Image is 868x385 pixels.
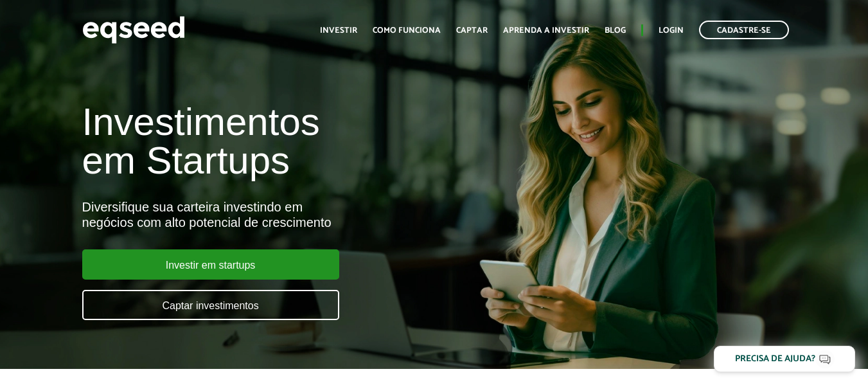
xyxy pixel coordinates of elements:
a: Captar [456,26,488,35]
a: Investir [320,26,357,35]
a: Login [659,26,684,35]
img: EqSeed [82,13,185,47]
a: Investir em startups [82,249,339,280]
a: Blog [605,26,626,35]
a: Como funciona [373,26,441,35]
a: Aprenda a investir [503,26,589,35]
h1: Investimentos em Startups [82,103,497,180]
a: Captar investimentos [82,290,339,320]
div: Diversifique sua carteira investindo em negócios com alto potencial de crescimento [82,199,497,230]
a: Cadastre-se [699,21,789,39]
